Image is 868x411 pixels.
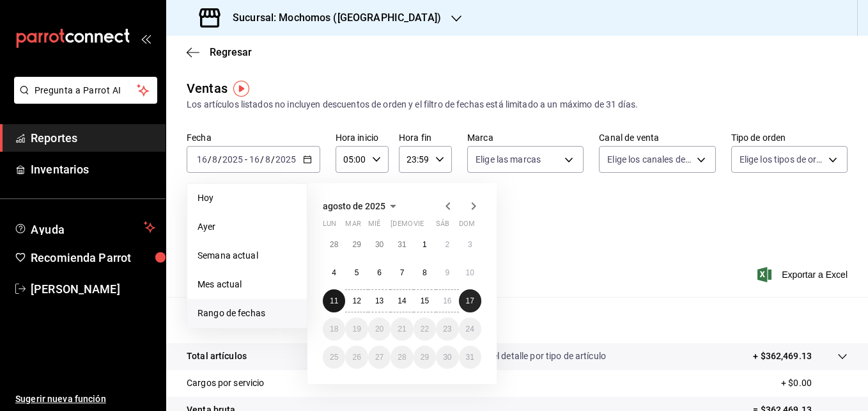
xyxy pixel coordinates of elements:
button: 23 de agosto de 2025 [436,318,458,341]
abbr: 25 de agosto de 2025 [330,353,338,362]
a: Pregunta a Parrot AI [9,93,157,106]
abbr: 2 de agosto de 2025 [445,240,449,249]
abbr: 21 de agosto de 2025 [398,325,406,334]
label: Marca [467,133,584,142]
button: 11 de agosto de 2025 [323,289,345,312]
button: 31 de julio de 2025 [391,233,413,256]
button: 26 de agosto de 2025 [345,346,368,369]
abbr: 4 de agosto de 2025 [332,268,336,277]
button: 8 de agosto de 2025 [414,261,436,284]
abbr: 11 de agosto de 2025 [330,296,338,305]
span: Rango de fechas [198,307,297,320]
span: / [260,154,264,165]
abbr: 26 de agosto de 2025 [352,353,360,362]
abbr: 8 de agosto de 2025 [422,268,427,277]
abbr: 9 de agosto de 2025 [445,268,449,277]
span: Ayer [198,220,297,234]
button: open_drawer_menu [141,33,151,44]
h3: Sucursal: Mochomos ([GEOGRAPHIC_DATA]) [222,10,441,26]
abbr: 30 de agosto de 2025 [443,353,451,362]
button: 28 de agosto de 2025 [391,346,413,369]
input: -- [212,154,218,165]
abbr: 31 de julio de 2025 [398,240,406,249]
button: 9 de agosto de 2025 [436,261,458,284]
span: Elige los tipos de orden [740,153,824,166]
abbr: 20 de agosto de 2025 [375,325,384,334]
abbr: 5 de agosto de 2025 [355,268,359,277]
span: Semana actual [198,249,297,262]
abbr: lunes [323,220,336,233]
button: 31 de agosto de 2025 [459,346,481,369]
abbr: 17 de agosto de 2025 [466,296,474,305]
button: 14 de agosto de 2025 [391,289,413,312]
abbr: domingo [459,220,475,233]
input: ---- [275,154,297,165]
span: Sugerir nueva función [15,392,155,406]
abbr: 13 de agosto de 2025 [375,296,384,305]
abbr: martes [345,220,360,233]
abbr: 14 de agosto de 2025 [398,296,406,305]
abbr: miércoles [368,220,380,233]
button: 16 de agosto de 2025 [436,289,458,312]
button: agosto de 2025 [323,198,401,214]
input: ---- [222,154,244,165]
button: 1 de agosto de 2025 [414,233,436,256]
span: Inventarios [31,161,155,178]
button: Tooltip marker [233,81,249,97]
span: Recomienda Parrot [31,249,155,266]
span: Regresar [210,46,252,58]
p: + $362,469.13 [753,350,812,363]
button: 24 de agosto de 2025 [459,318,481,341]
div: Los artículos listados no incluyen descuentos de orden y el filtro de fechas está limitado a un m... [187,98,848,111]
abbr: 1 de agosto de 2025 [422,240,427,249]
button: 10 de agosto de 2025 [459,261,481,284]
button: 25 de agosto de 2025 [323,346,345,369]
span: agosto de 2025 [323,201,385,211]
p: Total artículos [187,350,247,363]
abbr: 29 de julio de 2025 [352,240,360,249]
abbr: 3 de agosto de 2025 [468,240,472,249]
abbr: 28 de julio de 2025 [330,240,338,249]
abbr: 18 de agosto de 2025 [330,325,338,334]
abbr: 30 de julio de 2025 [375,240,384,249]
button: 6 de agosto de 2025 [368,261,391,284]
input: -- [196,154,208,165]
label: Tipo de orden [731,133,848,142]
label: Fecha [187,133,320,142]
button: 28 de julio de 2025 [323,233,345,256]
abbr: 24 de agosto de 2025 [466,325,474,334]
button: 21 de agosto de 2025 [391,318,413,341]
abbr: 6 de agosto de 2025 [377,268,382,277]
button: 5 de agosto de 2025 [345,261,368,284]
button: 13 de agosto de 2025 [368,289,391,312]
label: Hora inicio [336,133,389,142]
button: 12 de agosto de 2025 [345,289,368,312]
button: 30 de julio de 2025 [368,233,391,256]
button: 15 de agosto de 2025 [414,289,436,312]
button: 17 de agosto de 2025 [459,289,481,312]
button: 3 de agosto de 2025 [459,233,481,256]
button: 20 de agosto de 2025 [368,318,391,341]
label: Canal de venta [599,133,715,142]
span: Elige las marcas [476,153,541,166]
button: 27 de agosto de 2025 [368,346,391,369]
button: 2 de agosto de 2025 [436,233,458,256]
label: Hora fin [399,133,452,142]
span: Pregunta a Parrot AI [35,84,137,97]
abbr: 23 de agosto de 2025 [443,325,451,334]
span: / [218,154,222,165]
abbr: jueves [391,220,466,233]
span: - [245,154,247,165]
abbr: 29 de agosto de 2025 [421,353,429,362]
span: Hoy [198,191,297,205]
button: 19 de agosto de 2025 [345,318,368,341]
button: 22 de agosto de 2025 [414,318,436,341]
input: -- [265,154,271,165]
button: 30 de agosto de 2025 [436,346,458,369]
div: Ventas [187,79,228,98]
button: Exportar a Excel [760,267,848,282]
button: 7 de agosto de 2025 [391,261,413,284]
abbr: 22 de agosto de 2025 [421,325,429,334]
span: [PERSON_NAME] [31,280,155,298]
